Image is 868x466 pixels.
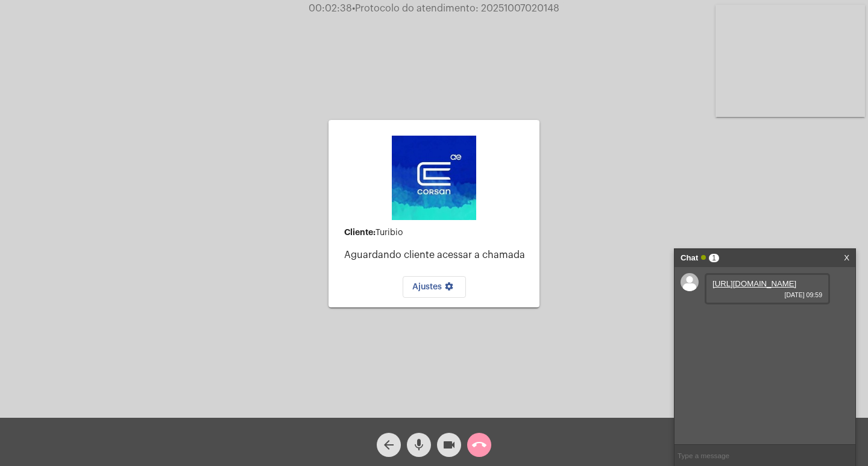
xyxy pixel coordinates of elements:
[675,445,855,466] input: Type a message
[403,276,466,298] button: Ajustes
[344,228,530,238] div: Turibio
[472,438,486,452] mat-icon: call_end
[709,254,719,262] span: 1
[844,249,849,267] a: X
[412,438,426,452] mat-icon: mic
[412,283,456,291] span: Ajustes
[344,250,530,260] p: Aguardando cliente acessar a chamada
[712,291,822,298] span: [DATE] 09:59
[701,255,706,260] span: Online
[681,249,698,267] strong: Chat
[442,438,456,452] mat-icon: videocam
[309,4,352,13] span: 00:02:38
[352,4,355,13] span: •
[352,4,559,13] span: Protocolo do atendimento: 20251007020148
[382,438,396,452] mat-icon: arrow_back
[344,228,376,236] strong: Cliente:
[442,282,456,296] mat-icon: settings
[712,279,796,288] a: [URL][DOMAIN_NAME]
[392,136,476,220] img: d4669ae0-8c07-2337-4f67-34b0df7f5ae4.jpeg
